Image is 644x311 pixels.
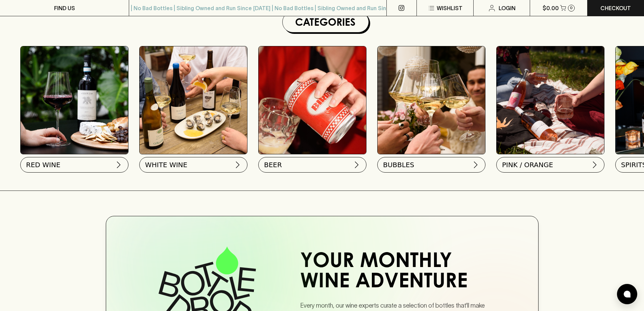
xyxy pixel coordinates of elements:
h1: Categories [285,15,366,29]
span: WHITE WINE [145,160,187,170]
img: Red Wine Tasting [21,46,128,154]
button: RED WINE [20,157,128,173]
p: $0.00 [543,4,559,12]
span: BUBBLES [383,160,414,170]
img: chevron-right.svg [115,161,123,169]
img: bubble-icon [624,291,630,297]
button: BEER [258,157,366,173]
button: BUBBLES [377,157,485,173]
p: Checkout [600,4,631,12]
img: chevron-right.svg [591,161,599,169]
button: WHITE WINE [139,157,247,173]
img: chevron-right.svg [353,161,361,169]
span: BEER [264,160,282,170]
span: RED WINE [26,160,61,170]
img: BIRRA_GOOD-TIMES_INSTA-2 1/optimise?auth=Mjk3MjY0ODMzMw__ [259,46,366,154]
img: optimise [140,46,247,154]
img: gospel_collab-2 1 [497,46,604,154]
p: FIND US [54,4,75,12]
img: 2022_Festive_Campaign_INSTA-16 1 [378,46,485,154]
span: PINK / ORANGE [502,160,553,170]
button: PINK / ORANGE [496,157,604,173]
h2: Your Monthly Wine Adventure [300,252,495,293]
p: Wishlist [437,4,462,12]
img: chevron-right.svg [234,161,242,169]
p: Login [499,4,516,12]
img: chevron-right.svg [472,161,480,169]
p: 0 [570,6,573,10]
